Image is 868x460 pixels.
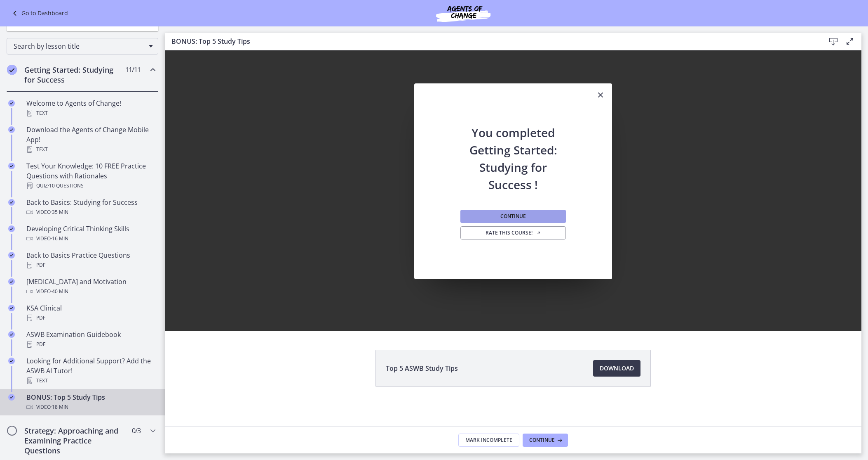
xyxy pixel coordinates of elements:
i: Completed [8,278,15,285]
a: Go to Dashboard [10,8,68,18]
div: ASWB Examination Guidebook [26,330,155,349]
span: Download [600,363,634,373]
div: PDF [26,339,155,349]
div: Video [26,234,155,244]
i: Completed [8,252,15,258]
i: Completed [8,163,15,169]
span: · 35 min [51,207,68,217]
div: Video [26,402,155,412]
span: Rate this course! [486,230,541,236]
a: Download [593,360,640,377]
span: Search by lesson title [14,42,145,51]
div: Test Your Knowledge: 10 FREE Practice Questions with Rationales [26,161,155,191]
h3: BONUS: Top 5 Study Tips [171,36,812,46]
a: Rate this course! Opens in a new window [460,226,566,239]
i: Completed [8,331,15,338]
div: Text [26,108,155,118]
div: Welcome to Agents of Change! [26,98,155,118]
div: Back to Basics Practice Questions [26,250,155,270]
span: 11 / 11 [125,65,141,75]
i: Completed [8,225,15,232]
span: · 18 min [51,402,68,412]
div: PDF [26,260,155,270]
div: PDF [26,313,155,323]
span: Continue [529,437,555,443]
span: Mark Incomplete [465,437,512,443]
div: KSA Clinical [26,303,155,323]
div: BONUS: Top 5 Study Tips [26,392,155,412]
span: 0 / 3 [132,426,141,436]
button: Mark Incomplete [458,434,519,447]
div: Text [26,376,155,386]
i: Opens in a new window [536,230,541,235]
div: Quiz [26,181,155,191]
div: Download the Agents of Change Mobile App! [26,125,155,154]
i: Completed [8,358,15,364]
span: · 10 Questions [48,181,84,191]
button: Continue [460,210,566,223]
div: Search by lesson title [7,38,158,55]
div: [MEDICAL_DATA] and Motivation [26,277,155,296]
i: Completed [8,126,15,133]
h2: Getting Started: Studying for Success [24,65,125,85]
button: Close [589,83,612,107]
button: Continue [523,434,568,447]
img: Agents of Change [414,3,513,23]
div: Back to Basics: Studying for Success [26,197,155,217]
i: Completed [8,305,15,311]
div: Video [26,207,155,217]
i: Completed [7,65,17,75]
div: Video [26,287,155,296]
span: Continue [500,213,526,220]
i: Completed [8,199,15,206]
i: Completed [8,100,15,107]
i: Completed [8,394,15,401]
h2: Strategy: Approaching and Examining Practice Questions [24,426,125,455]
div: Looking for Additional Support? Add the ASWB AI Tutor! [26,356,155,386]
div: Text [26,145,155,154]
div: Developing Critical Thinking Skills [26,224,155,244]
span: Top 5 ASWB Study Tips [386,363,458,373]
h2: You completed Getting Started: Studying for Success ! [459,107,568,193]
span: · 40 min [51,287,68,296]
span: · 16 min [51,234,68,244]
